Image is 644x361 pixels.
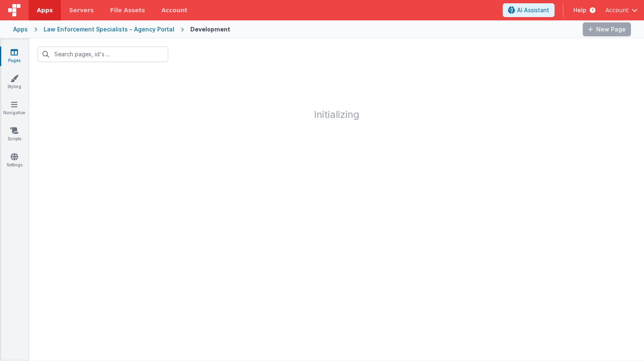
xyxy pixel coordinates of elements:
span: AI Assistant [517,6,549,14]
input: Search pages, id's ... [38,47,168,62]
button: New Page [583,22,631,36]
button: Account [605,6,637,14]
div: Apps [13,25,28,33]
div: Development [190,25,230,33]
div: Law Enforcement Specialists - Agency Portal [44,25,174,33]
span: Apps [37,6,53,14]
h1: Initializing [29,70,644,120]
span: File Assets [110,6,145,14]
span: Help [573,6,586,14]
span: Servers [69,6,94,14]
button: AI Assistant [503,3,555,17]
span: Account [605,6,628,14]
